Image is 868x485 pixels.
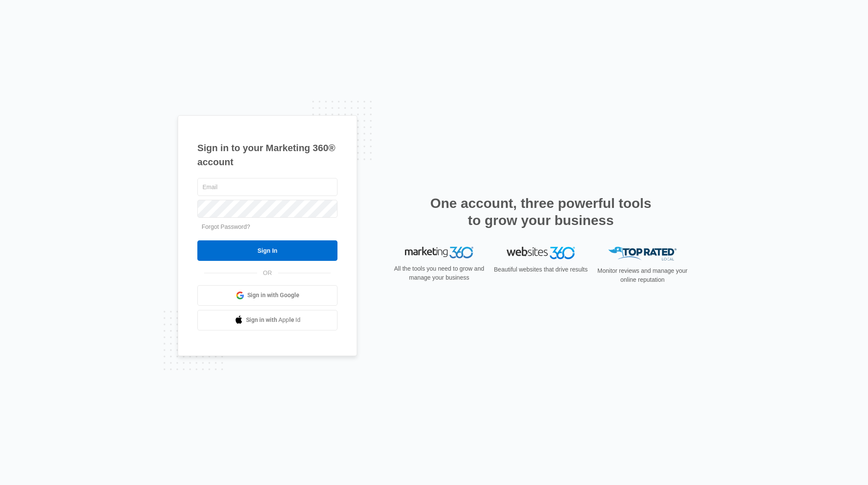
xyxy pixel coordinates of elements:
span: Sign in with Apple Id [246,316,301,324]
img: Marketing 360 [405,247,473,259]
img: Websites 360 [507,247,575,259]
span: Sign in with Google [247,291,299,300]
a: Forgot Password? [202,223,250,230]
p: Monitor reviews and manage your online reputation [595,266,690,284]
a: Sign in with Google [197,285,337,306]
span: OR [257,269,278,278]
a: Sign in with Apple Id [197,310,337,330]
img: Top Rated Local [608,247,677,261]
p: All the tools you need to grow and manage your business [391,264,487,282]
h2: One account, three powerful tools to grow your business [428,195,654,229]
input: Sign In [197,240,337,261]
p: Beautiful websites that drive results [493,265,589,274]
h1: Sign in to your Marketing 360® account [197,141,337,169]
input: Email [197,178,337,196]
